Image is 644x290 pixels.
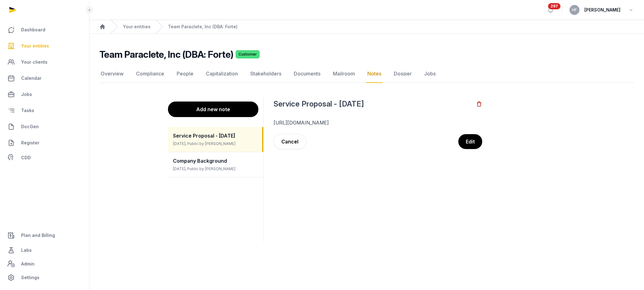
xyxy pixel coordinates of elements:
a: [URL][DOMAIN_NAME] [274,120,329,126]
span: Your clients [21,58,48,66]
span: Dashboard [21,26,45,34]
a: Overview [99,65,125,83]
span: Jobs [21,91,32,98]
span: [DATE], Public by [PERSON_NAME] [173,141,235,146]
a: DocGen [5,119,84,134]
span: DocGen [21,123,39,130]
span: Plan and Billing [21,232,55,239]
button: Cancel [274,134,306,149]
a: Jobs [423,65,437,83]
span: Service Proposal - [DATE] [173,133,235,139]
a: Tasks [5,103,84,118]
a: Labs [5,243,84,258]
a: Dashboard [5,22,84,37]
h2: Team Paraclete, Inc (DBA: Forte) [99,49,233,60]
span: Register [21,139,39,147]
span: [DATE], Public by [PERSON_NAME] [173,166,235,171]
a: Team Paraclete, Inc (DBA: Forte) [168,24,238,30]
a: People [175,65,195,83]
span: HF [572,8,577,12]
button: Add new note [168,102,258,117]
button: Edit [458,134,482,149]
span: Settings [21,274,39,281]
span: Tasks [21,107,34,114]
nav: Tabs [99,65,634,83]
a: Dossier [392,65,413,83]
a: Documents [293,65,322,83]
span: [PERSON_NAME] [584,6,620,14]
a: Notes [366,65,383,83]
a: Plan and Billing [5,228,84,243]
span: Labs [21,247,32,254]
a: Settings [5,270,84,285]
a: Compliance [135,65,166,83]
a: Your entities [5,39,84,53]
a: Calendar [5,71,84,86]
button: HF [569,5,579,15]
span: CDD [21,154,31,161]
a: Register [5,135,84,150]
h2: Service Proposal - [DATE] [274,99,476,109]
a: Stakeholders [249,65,283,83]
a: CDD [5,152,84,164]
a: Capitalization [205,65,239,83]
a: Admin [5,258,84,270]
span: Your entities [21,42,49,50]
span: Customer [236,50,260,58]
span: Company Background [173,158,227,164]
a: Your entities [123,24,151,30]
span: Calendar [21,75,42,82]
a: Jobs [5,87,84,102]
span: Admin [21,260,34,268]
span: 297 [548,3,560,9]
a: Mailroom [332,65,356,83]
a: Your clients [5,55,84,70]
nav: Breadcrumb [89,20,644,34]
